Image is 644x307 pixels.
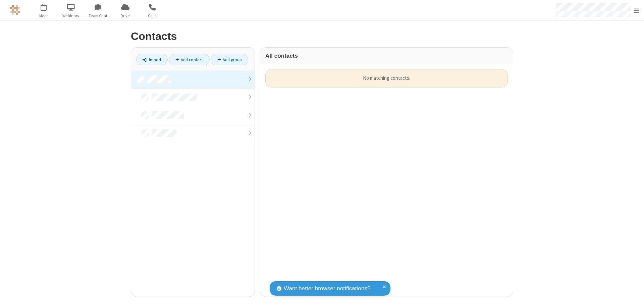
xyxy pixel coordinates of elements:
[260,64,513,297] div: grid
[10,5,20,15] img: QA Selenium DO NOT DELETE OR CHANGE
[58,13,84,19] span: Webinars
[131,30,513,42] h2: Contacts
[169,54,210,65] a: Add contact
[140,13,165,19] span: Calls
[265,53,508,59] h3: All contacts
[86,13,111,19] span: Team Chat
[284,284,370,293] span: Want better browser notifications?
[136,54,168,65] a: Import
[265,69,508,87] div: No matching contacts.
[211,54,248,65] a: Add group
[113,13,138,19] span: Drive
[31,13,56,19] span: Meet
